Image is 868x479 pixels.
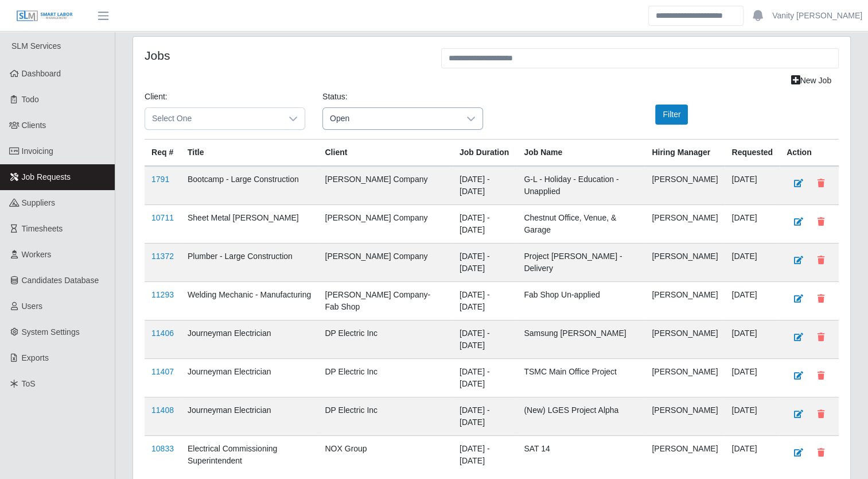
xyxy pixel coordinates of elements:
td: [PERSON_NAME] [645,166,725,205]
td: [DATE] [725,436,780,474]
span: Timesheets [22,224,63,233]
td: DP Electric Inc [318,320,452,359]
span: Suppliers [22,198,55,207]
label: Client: [145,91,168,103]
a: New Job [784,71,839,91]
td: [PERSON_NAME] [645,282,725,320]
span: Dashboard [22,69,61,78]
td: [DATE] - [DATE] [453,436,517,474]
td: [PERSON_NAME] [645,244,725,282]
td: [PERSON_NAME] [645,397,725,436]
td: [DATE] [725,244,780,282]
td: Project [PERSON_NAME] - Delivery [517,244,645,282]
td: Journeyman Electrician [181,320,318,359]
span: ToS [22,379,36,388]
span: Exports [22,353,49,362]
th: Requested [725,140,780,167]
button: Filter [655,105,688,125]
td: SAT 14 [517,436,645,474]
td: Journeyman Electrician [181,397,318,436]
td: Journeyman Electrician [181,359,318,397]
span: Users [22,302,43,311]
td: [PERSON_NAME] [645,359,725,397]
td: G-L - Holiday - Education - Unapplied [517,166,645,205]
td: [DATE] - [DATE] [453,397,517,436]
td: [PERSON_NAME] Company [318,166,452,205]
a: 10833 [151,444,174,453]
img: SLM Logo [16,10,73,22]
td: [DATE] - [DATE] [453,244,517,282]
td: [DATE] [725,397,780,436]
td: [DATE] [725,320,780,359]
a: 11406 [151,329,174,338]
span: Clients [22,121,46,130]
th: Client [318,140,452,167]
td: NOX Group [318,436,452,474]
input: Search [648,6,744,26]
a: 1791 [151,175,169,184]
td: [PERSON_NAME] Company- Fab Shop [318,282,452,320]
td: Welding Mechanic - Manufacturing [181,282,318,320]
td: Fab Shop Un-applied [517,282,645,320]
td: [DATE] [725,205,780,244]
td: Electrical Commissioning Superintendent [181,436,318,474]
a: 11372 [151,252,174,261]
td: [PERSON_NAME] Company [318,244,452,282]
td: Bootcamp - Large Construction [181,166,318,205]
th: Action [780,140,839,167]
td: [DATE] [725,282,780,320]
a: 11293 [151,290,174,299]
span: SLM Services [11,41,61,51]
td: [DATE] [725,166,780,205]
span: Job Requests [22,172,71,181]
span: Todo [22,95,39,104]
span: Open [323,108,460,129]
td: Plumber - Large Construction [181,244,318,282]
td: Samsung [PERSON_NAME] [517,320,645,359]
span: Workers [22,250,52,259]
th: Job Name [517,140,645,167]
td: [PERSON_NAME] [645,205,725,244]
th: Title [181,140,318,167]
td: TSMC Main Office Project [517,359,645,397]
td: [DATE] - [DATE] [453,359,517,397]
td: [DATE] - [DATE] [453,166,517,205]
label: Status: [322,91,348,103]
a: 11407 [151,367,174,376]
th: Job Duration [453,140,517,167]
th: Req # [145,140,181,167]
a: Vanity [PERSON_NAME] [772,10,862,22]
td: Sheet Metal [PERSON_NAME] [181,205,318,244]
td: [DATE] - [DATE] [453,205,517,244]
td: [DATE] [725,359,780,397]
td: [DATE] - [DATE] [453,320,517,359]
td: Chestnut Office, Venue, & Garage [517,205,645,244]
a: 10711 [151,213,174,222]
td: (New) LGES Project Alpha [517,397,645,436]
td: DP Electric Inc [318,359,452,397]
td: [PERSON_NAME] [645,320,725,359]
td: [PERSON_NAME] Company [318,205,452,244]
a: 11408 [151,405,174,415]
th: Hiring Manager [645,140,725,167]
span: Select One [145,108,282,129]
td: [DATE] - [DATE] [453,282,517,320]
h4: Jobs [145,48,424,63]
span: Candidates Database [22,276,99,285]
span: System Settings [22,327,80,337]
td: DP Electric Inc [318,397,452,436]
td: [PERSON_NAME] [645,436,725,474]
span: Invoicing [22,146,53,156]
